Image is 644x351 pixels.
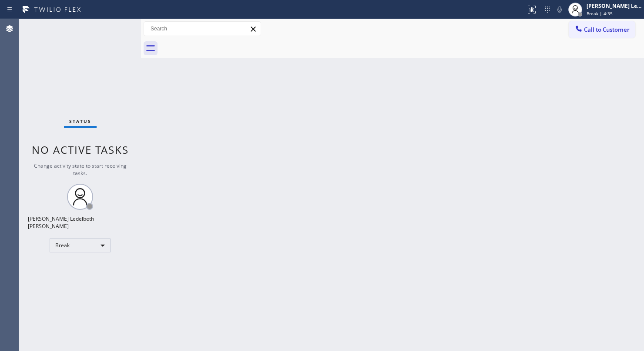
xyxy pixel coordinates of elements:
[553,3,566,16] button: Mute
[144,22,261,36] input: Search
[587,10,613,17] span: Break | 4:35
[32,142,129,157] span: No active tasks
[587,2,641,10] div: [PERSON_NAME] Ledelbeth [PERSON_NAME]
[50,238,111,252] div: Break
[69,118,91,124] span: Status
[569,21,635,38] button: Call to Customer
[34,162,127,177] span: Change activity state to start receiving tasks.
[28,215,132,230] div: [PERSON_NAME] Ledelbeth [PERSON_NAME]
[584,26,630,33] span: Call to Customer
